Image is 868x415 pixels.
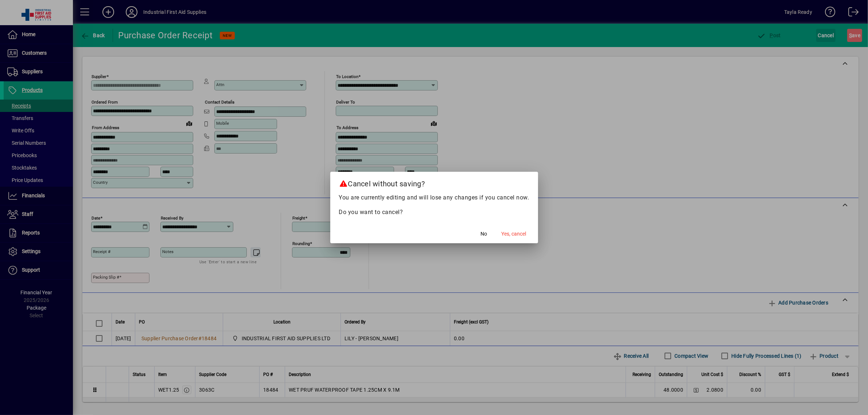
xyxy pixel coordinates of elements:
[502,230,526,238] span: Yes, cancel
[472,227,496,240] button: No
[499,227,529,240] button: Yes, cancel
[339,193,529,202] p: You are currently editing and will lose any changes if you cancel now.
[330,172,538,193] h2: Cancel without saving?
[339,208,529,217] p: Do you want to cancel?
[481,230,487,238] span: No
